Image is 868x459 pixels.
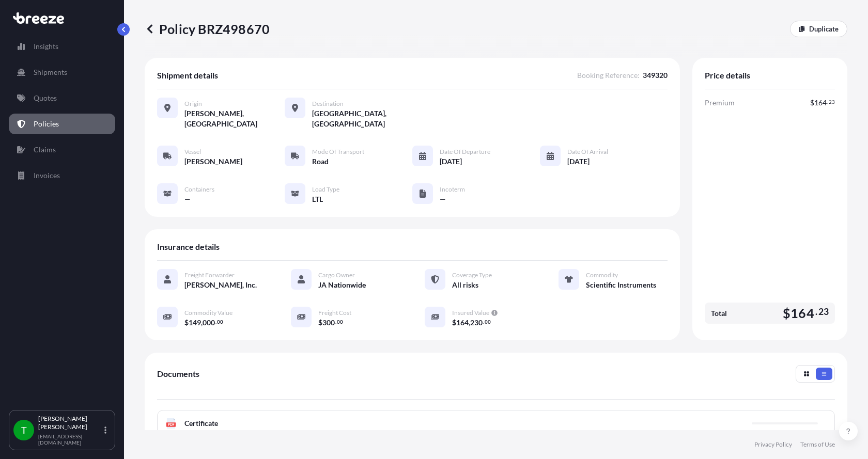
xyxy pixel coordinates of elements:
[440,185,465,194] span: Incoterm
[168,423,175,426] text: PDF
[203,319,215,326] span: 000
[312,148,364,156] span: Mode of Transport
[34,119,59,129] p: Policies
[485,320,491,324] span: 00
[9,114,115,134] a: Policies
[34,67,67,77] p: Shipments
[643,70,668,81] span: 349320
[34,170,60,181] p: Invoices
[184,100,202,108] span: Origin
[318,309,351,317] span: Freight Cost
[810,99,814,106] span: $
[469,319,470,326] span: ,
[9,139,115,160] a: Claims
[456,319,469,326] span: 164
[21,425,27,435] span: T
[38,433,102,446] p: [EMAIL_ADDRESS][DOMAIN_NAME]
[9,165,115,186] a: Invoices
[312,156,329,167] span: Road
[711,308,727,319] span: Total
[145,21,270,37] p: Policy BRZ498670
[9,88,115,108] a: Quotes
[184,148,201,156] span: Vessel
[184,319,189,326] span: $
[586,280,656,290] span: Scientific Instruments
[318,280,366,290] span: JA Nationwide
[184,194,191,204] span: —
[215,320,216,324] span: .
[184,280,257,290] span: [PERSON_NAME], Inc.
[189,319,201,326] span: 149
[184,271,235,279] span: Freight Forwarder
[322,319,335,326] span: 300
[9,36,115,57] a: Insights
[452,271,492,279] span: Coverage Type
[577,70,640,81] span: Booking Reference :
[157,70,218,81] span: Shipment details
[791,307,814,320] span: 164
[184,156,242,167] span: [PERSON_NAME]
[790,21,847,37] a: Duplicate
[38,415,102,431] p: [PERSON_NAME] [PERSON_NAME]
[783,307,791,320] span: $
[705,98,735,108] span: Premium
[184,309,233,317] span: Commodity Value
[567,156,590,167] span: [DATE]
[312,185,339,194] span: Load Type
[440,156,462,167] span: [DATE]
[157,369,199,379] span: Documents
[827,100,828,104] span: .
[452,319,456,326] span: $
[483,320,484,324] span: .
[337,320,343,324] span: 00
[312,100,344,108] span: Destination
[440,194,446,204] span: —
[335,320,336,324] span: .
[818,309,829,315] span: 23
[312,108,412,129] span: [GEOGRAPHIC_DATA], [GEOGRAPHIC_DATA]
[800,440,835,449] a: Terms of Use
[184,185,214,194] span: Containers
[34,41,58,52] p: Insights
[754,440,792,449] a: Privacy Policy
[809,24,839,34] p: Duplicate
[452,280,478,290] span: All risks
[470,319,483,326] span: 230
[34,93,57,103] p: Quotes
[184,108,285,129] span: [PERSON_NAME], [GEOGRAPHIC_DATA]
[184,418,218,429] span: Certificate
[34,145,56,155] p: Claims
[452,309,489,317] span: Insured Value
[814,99,827,106] span: 164
[440,148,490,156] span: Date of Departure
[9,62,115,83] a: Shipments
[318,319,322,326] span: $
[217,320,223,324] span: 00
[157,242,220,252] span: Insurance details
[829,100,835,104] span: 23
[312,194,323,204] span: LTL
[318,271,355,279] span: Cargo Owner
[201,319,203,326] span: ,
[567,148,608,156] span: Date of Arrival
[815,309,817,315] span: .
[705,70,750,81] span: Price details
[586,271,618,279] span: Commodity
